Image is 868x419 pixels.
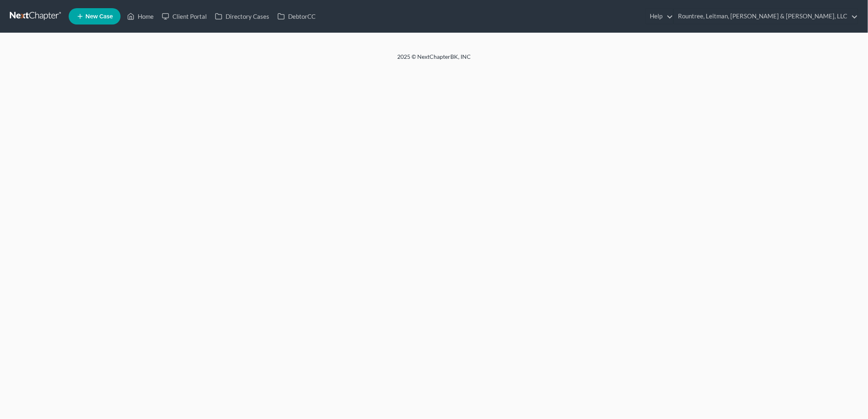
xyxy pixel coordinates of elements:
a: DebtorCC [273,9,320,24]
a: Rountree, Leitman, [PERSON_NAME] & [PERSON_NAME], LLC [674,9,858,24]
a: Client Portal [158,9,211,24]
a: Home [123,9,158,24]
new-legal-case-button: New Case [69,8,121,25]
a: Help [646,9,673,24]
a: Directory Cases [211,9,273,24]
div: 2025 © NextChapterBK, INC [201,53,667,67]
